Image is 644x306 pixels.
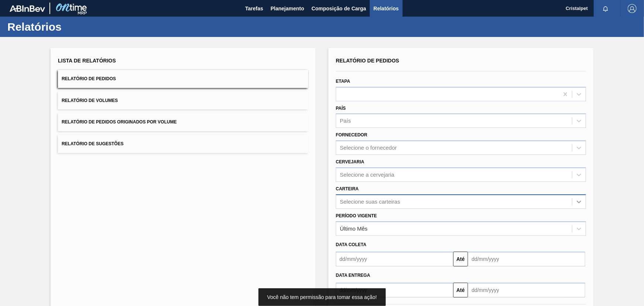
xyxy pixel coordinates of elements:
span: Data entrega [336,273,370,278]
button: Relatório de Pedidos Originados por Volume [58,113,308,131]
span: Você não tem permissão para tomar essa ação! [267,294,377,300]
label: Cervejaria [336,159,364,164]
span: Relatório de Sugestões [62,141,124,146]
button: Até [453,283,468,297]
button: Até [453,252,468,266]
label: Carteira [336,186,359,191]
label: Etapa [336,79,350,84]
input: dd/mm/yyyy [468,252,585,266]
h1: Relatórios [7,23,138,31]
button: Relatório de Sugestões [58,135,308,153]
div: Selecione o fornecedor [340,145,397,151]
span: Lista de Relatórios [58,58,116,64]
span: Tarefas [245,4,263,13]
span: Relatórios [373,4,399,13]
div: Selecione a cervejaria [340,171,395,178]
input: dd/mm/yyyy [336,252,453,266]
div: País [340,118,351,124]
button: Notificações [594,3,617,14]
label: País [336,106,346,111]
label: Fornecedor [336,132,367,137]
label: Período Vigente [336,213,377,218]
span: Relatório de Pedidos [62,76,116,81]
span: Data coleta [336,242,366,247]
button: Relatório de Volumes [58,92,308,110]
button: Relatório de Pedidos [58,70,308,88]
span: Relatório de Pedidos Originados por Volume [62,119,177,125]
img: TNhmsLtSVTkK8tSr43FrP2fwEKptu5GPRR3wAAAABJRU5ErkJggg== [10,5,45,12]
div: Último Mês [340,225,368,232]
input: dd/mm/yyyy [336,283,453,297]
span: Composição de Carga [311,4,366,13]
div: Selecione suas carteiras [340,198,400,205]
span: Relatório de Pedidos [336,58,399,64]
img: Logout [628,4,637,13]
input: dd/mm/yyyy [468,283,585,297]
span: Relatório de Volumes [62,98,118,103]
span: Planejamento [271,4,304,13]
